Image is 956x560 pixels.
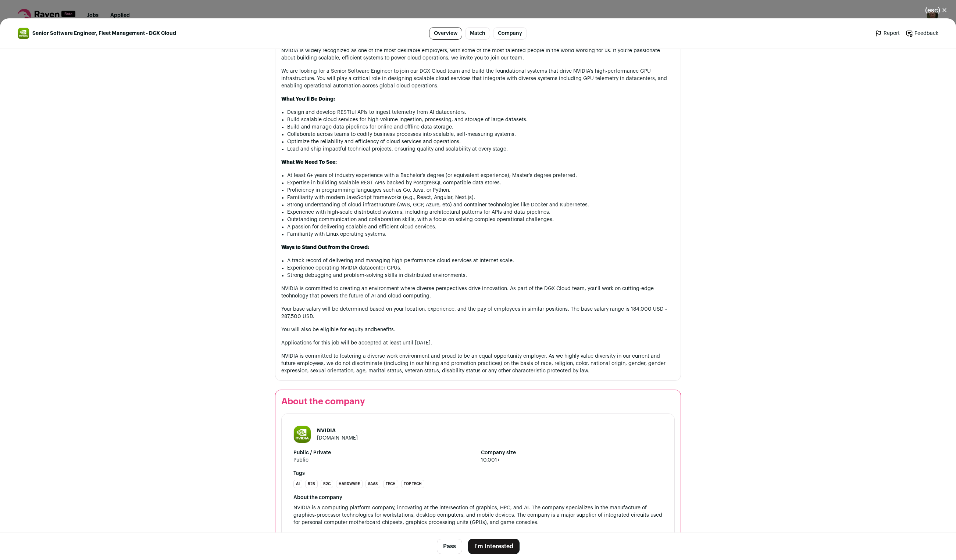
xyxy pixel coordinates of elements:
li: AI [293,480,302,488]
span: Public [293,456,475,464]
li: Experience operating NVIDIA datacenter GPUs. [287,264,675,272]
strong: Tags [293,470,663,477]
strong: What We Need To See: [281,160,337,165]
li: SaaS [365,480,380,488]
span: 10,001+ [481,456,663,464]
li: Familiarity with modern JavaScript frameworks (e.g., React, Angular, Next.js). [287,194,675,201]
h2: About the company [281,396,675,408]
li: Proficiency in programming languages such as Go, Java, or Python. [287,187,675,194]
h1: NVIDIA [317,427,358,434]
li: Tech [383,480,398,488]
p: Applications for this job will be accepted at least until [DATE]. [281,339,675,347]
li: Collaborate across teams to codify business processes into scalable, self-measuring systems. [287,131,675,138]
li: A track record of delivering and managing high-performance cloud services at Internet scale. [287,257,675,264]
li: Strong debugging and problem-solving skills in distributed environments. [287,272,675,279]
li: A passion for delivering scalable and efficient cloud services. [287,223,675,231]
a: [DOMAIN_NAME] [317,436,358,441]
li: Build and manage data pipelines for online and offline data storage. [287,123,675,131]
li: Familiarity with Linux operating systems. [287,231,675,238]
strong: What You'll Be Doing: [281,97,335,102]
a: benefits [374,327,394,332]
button: I'm Interested [468,539,520,554]
button: Pass [437,539,462,554]
button: Close modal [916,2,956,18]
a: Match [465,27,490,40]
li: B2B [305,480,318,488]
p: You will also be eligible for equity and . [281,326,675,333]
strong: Public / Private [293,449,475,456]
a: Feedback [906,30,938,37]
a: Report [875,30,900,37]
li: Experience with high-scale distributed systems, including architectural patterns for APIs and dat... [287,209,675,216]
a: Overview [429,27,462,40]
li: Top Tech [401,480,424,488]
p: NVIDIA is widely recognized as one of the most desirable employers, with some of the most talente... [281,47,675,62]
p: NVIDIA is committed to fostering a diverse work environment and proud to be an equal opportunity ... [281,353,675,375]
li: Hardware [336,480,363,488]
p: We are looking for a Senior Software Engineer to join our DGX Cloud team and build the foundation... [281,68,675,90]
li: At least 6+ years of industry experience with a Bachelor’s degree (or equivalent experience); Mas... [287,172,675,179]
li: B2C [321,480,333,488]
li: Outstanding communication and collaboration skills, with a focus on solving complex operational c... [287,216,675,223]
li: Build scalable cloud services for high-volume ingestion, processing, and storage of large datasets. [287,116,675,123]
strong: Company size [481,449,663,456]
span: NVIDIA is a computing platform company, innovating at the intersection of graphics, HPC, and AI. ... [293,505,664,525]
li: Strong understanding of cloud infrastructure (AWS, GCP, Azure, etc) and container technologies li... [287,201,675,209]
li: Optimize the reliability and efficiency of cloud services and operations. [287,138,675,145]
li: Design and develop RESTful APIs to ingest telemetry from AI datacenters. [287,109,675,116]
strong: Ways to Stand Out from the Crowd: [281,245,369,250]
img: 21765c2efd07c533fb69e7d2fdab94113177da91290e8a5934e70fdfae65a8e1.jpg [18,28,29,39]
p: Your base salary will be determined based on your location, experience, and the pay of employees ... [281,306,675,320]
p: NVIDIA is committed to creating an environment where diverse perspectives drive innovation. As pa... [281,285,675,300]
span: Senior Software Engineer, Fleet Management - DGX Cloud [32,30,176,37]
div: About the company [293,494,663,501]
li: Expertise in building scalable REST APIs backed by PostgreSQL-compatible data stores. [287,179,675,187]
a: Company [493,27,527,40]
img: 21765c2efd07c533fb69e7d2fdab94113177da91290e8a5934e70fdfae65a8e1.jpg [294,426,311,443]
li: Lead and ship impactful technical projects, ensuring quality and scalability at every stage. [287,145,675,153]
